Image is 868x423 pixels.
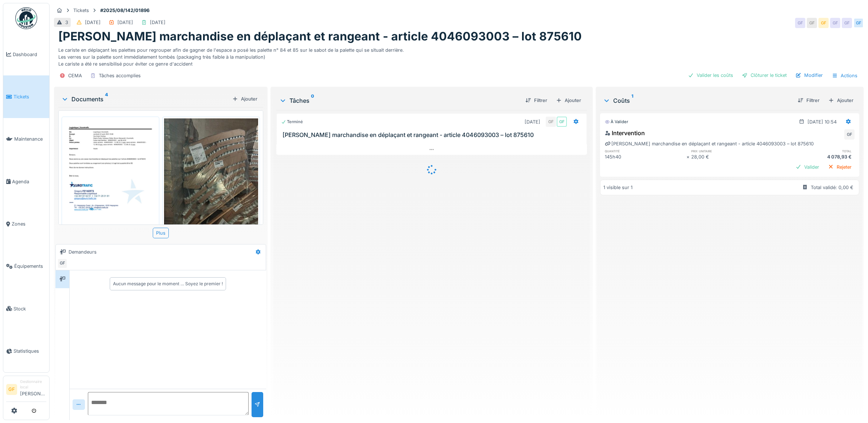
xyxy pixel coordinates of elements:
[279,96,519,105] div: Tâches
[57,258,67,269] div: GF
[97,7,152,14] strong: #2025/08/142/01896
[546,117,556,127] div: GF
[3,118,49,160] a: Maintenance
[311,96,314,105] sup: 0
[12,220,46,227] span: Zones
[229,94,260,104] div: Ajouter
[807,118,837,125] div: [DATE] 10:54
[3,245,49,287] a: Équipements
[73,7,89,14] div: Tickets
[99,72,141,79] div: Tâches accomplies
[164,118,258,244] img: dho5fopnjwbovndsrcrbu9e0l8yh
[829,70,861,81] div: Actions
[605,149,686,153] h6: quantité
[150,19,166,26] div: [DATE]
[68,72,82,79] div: CEMA
[13,93,46,100] span: Tickets
[842,18,852,28] div: GF
[15,7,37,29] img: Badge_color-CXgf-gQk.svg
[795,95,822,105] div: Filtrer
[853,18,864,28] div: GF
[603,96,792,105] div: Coûts
[3,75,49,118] a: Tickets
[773,153,855,160] div: 4 078,93 €
[557,117,567,127] div: GF
[605,140,814,147] div: [PERSON_NAME] marchandise en déplaçant et rangeant - article 4046093003 – lot 875610
[3,330,49,372] a: Statistiques
[603,184,632,191] div: 1 visible sur 1
[685,70,736,80] div: Valider les coûts
[13,348,46,355] span: Statistiques
[6,384,17,395] li: GF
[553,95,584,105] div: Ajouter
[830,18,840,28] div: GF
[69,248,97,255] div: Demandeurs
[522,95,550,105] div: Filtrer
[113,281,223,287] div: Aucun message pour le moment … Soyez le premier !
[825,162,855,172] div: Rejeter
[739,70,790,80] div: Clôturer le ticket
[13,51,46,58] span: Dashboard
[793,162,822,172] div: Valider
[818,18,829,28] div: GF
[14,263,46,270] span: Équipements
[605,129,645,137] div: Intervention
[807,18,817,28] div: GF
[6,379,46,402] a: GF Gestionnaire local[PERSON_NAME]
[3,33,49,75] a: Dashboard
[844,129,855,140] div: GF
[825,95,856,105] div: Ajouter
[65,19,68,26] div: 3
[691,149,773,153] h6: prix unitaire
[3,203,49,245] a: Zones
[525,118,540,125] div: [DATE]
[773,149,855,153] h6: total
[281,119,303,125] div: Terminé
[691,153,773,160] div: 28,00 €
[58,44,859,68] div: Le cariste en déplaçant les palettes pour regrouper afin de gagner de l'espace a posé les palette...
[13,305,46,312] span: Stock
[63,118,157,251] img: i8t9mrwvwvxik1jx21qcwyucxx6l
[105,95,108,103] sup: 4
[3,160,49,203] a: Agenda
[605,119,628,125] div: À valider
[61,95,229,103] div: Documents
[20,379,46,390] div: Gestionnaire local
[12,178,46,185] span: Agenda
[631,96,633,105] sup: 1
[58,30,582,43] h1: [PERSON_NAME] marchandise en déplaçant et rangeant - article 4046093003 – lot 875610
[85,19,101,26] div: [DATE]
[20,379,46,400] li: [PERSON_NAME]
[793,70,826,80] div: Modifier
[14,136,46,142] span: Maintenance
[605,153,686,160] div: 145h40
[686,153,691,160] div: ×
[795,18,805,28] div: GF
[153,228,169,238] div: Plus
[3,287,49,330] a: Stock
[811,184,853,191] div: Total validé: 0,00 €
[117,19,133,26] div: [DATE]
[283,132,584,138] h3: [PERSON_NAME] marchandise en déplaçant et rangeant - article 4046093003 – lot 875610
